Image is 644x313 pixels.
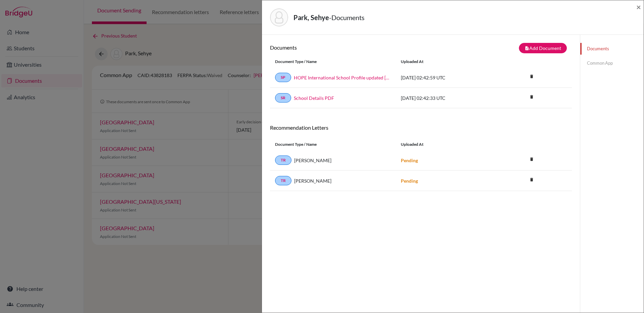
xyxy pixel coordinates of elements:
button: note_addAdd Document [519,43,567,53]
a: TR [275,176,291,185]
span: - Documents [329,13,365,21]
a: delete [527,72,537,81]
h6: Recommendation Letters [270,124,572,131]
strong: Pending [401,178,418,184]
div: Uploaded at [396,141,496,147]
button: Close [636,3,641,11]
strong: Park, Sehye [293,13,329,21]
a: SP [275,73,291,82]
a: SR [275,93,291,103]
a: Documents [580,43,644,55]
a: delete [527,176,537,185]
a: HOPE International School Profile updated [DATE][DOMAIN_NAME]_wide [294,74,391,81]
div: Document Type / Name [270,141,396,147]
span: × [636,2,641,12]
i: note_add [525,46,529,51]
h6: Documents [270,44,421,51]
span: [PERSON_NAME] [294,157,331,164]
i: delete [527,71,537,81]
a: TR [275,155,291,165]
span: [PERSON_NAME] [294,177,331,184]
i: delete [527,175,537,185]
div: [DATE] 02:42:33 UTC [396,95,496,102]
a: Common App [580,57,644,69]
div: Document Type / Name [270,59,396,65]
i: delete [527,154,537,164]
strong: Pending [401,158,418,163]
a: School Details PDF [294,95,334,102]
a: delete [527,155,537,164]
div: Uploaded at [396,59,496,65]
a: delete [527,93,537,102]
i: delete [527,92,537,102]
div: [DATE] 02:42:59 UTC [396,74,496,81]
